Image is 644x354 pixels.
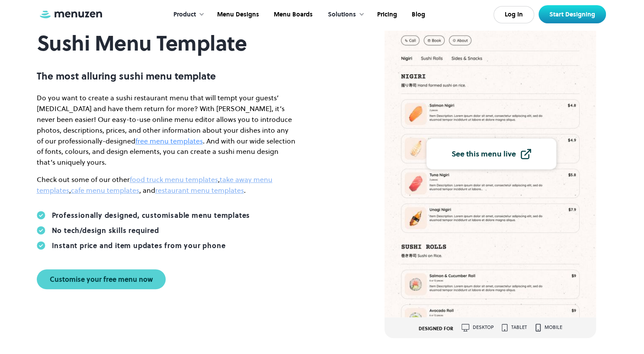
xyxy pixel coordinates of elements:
[50,276,153,283] div: Customise your free menu now
[472,325,493,330] div: desktop
[538,5,606,23] a: Start Designing
[209,1,266,28] a: Menu Designs
[52,241,226,250] div: Instant price and item updates from your phone
[130,175,218,184] a: food truck menu templates
[165,1,209,28] div: Product
[52,211,250,220] div: Professionally designed, customisable menu templates
[418,326,453,332] div: DESIGNED FOR
[135,136,203,146] a: free menu templates
[37,269,166,289] a: Customise your free menu now
[155,185,244,195] a: restaurant menu templates
[404,1,432,28] a: Blog
[493,6,534,23] a: Log In
[369,1,404,28] a: Pricing
[173,10,196,19] div: Product
[452,150,516,158] div: See this menu live
[52,226,159,235] div: No tech/design skills required
[266,1,319,28] a: Menu Boards
[426,138,556,169] a: See this menu live
[37,92,296,168] p: Do you want to create a sushi restaurant menu that will tempt your guests’ [MEDICAL_DATA] and hav...
[319,1,369,28] div: Solutions
[71,185,139,195] a: cafe menu templates
[544,325,562,330] div: mobile
[37,70,296,82] p: The most alluring sushi menu template
[37,175,272,195] a: take away menu templates
[511,325,526,330] div: tablet
[37,174,296,196] p: Check out some of our other , , , and .
[328,10,356,19] div: Solutions
[37,32,296,55] h1: Sushi Menu Template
